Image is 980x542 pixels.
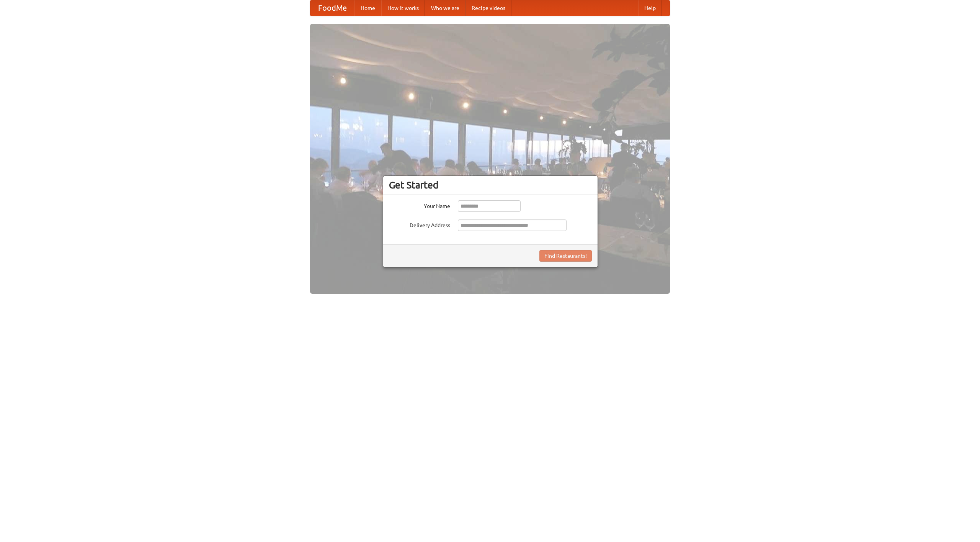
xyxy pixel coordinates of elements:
h3: Get Started [389,179,592,191]
a: FoodMe [310,0,354,16]
label: Delivery Address [389,219,450,229]
a: Help [638,0,662,16]
button: Find Restaurants! [539,250,592,262]
a: Who we are [425,0,465,16]
a: How it works [381,0,425,16]
a: Recipe videos [465,0,511,16]
label: Your Name [389,200,450,210]
a: Home [354,0,381,16]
